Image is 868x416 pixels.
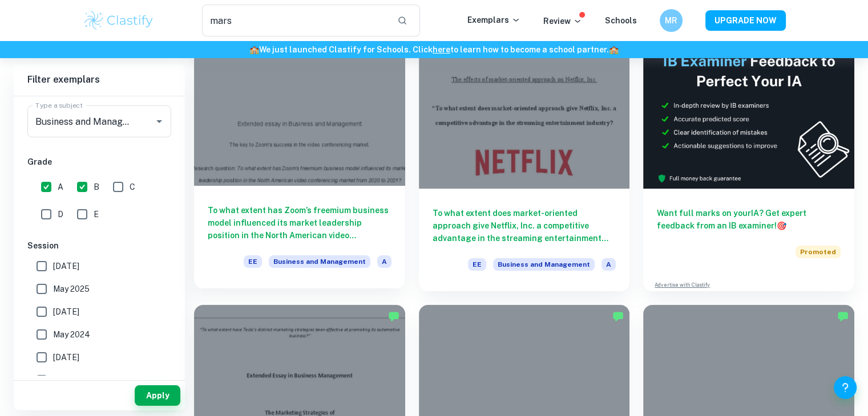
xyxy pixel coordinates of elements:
h6: MR [664,14,677,27]
h6: Grade [27,156,171,168]
h6: To what extent does market-oriented approach give Netflix, Inc. a competitive advantage in the st... [433,207,616,244]
span: E [94,208,99,221]
button: UPGRADE NOW [705,10,786,31]
span: 🏫 [609,45,619,54]
a: To what extent has Zoom’s freemium business model influenced its market leadership position in th... [194,31,405,291]
span: EE [468,258,486,271]
span: A [58,181,63,193]
span: [DATE] [53,351,79,364]
a: To what extent does market-oriented approach give Netflix, Inc. a competitive advantage in the st... [419,31,630,291]
span: Business and Management [269,255,370,268]
a: Want full marks on yourIA? Get expert feedback from an IB examiner!PromotedAdvertise with Clastify [643,31,854,291]
p: Exemplars [467,14,520,26]
label: Type a subject [35,100,83,110]
span: May 2025 [53,283,90,295]
img: Marked [837,311,849,322]
button: Apply [135,385,180,406]
span: C [130,181,135,193]
button: Help and Feedback [834,376,857,399]
span: D [58,208,63,221]
span: Promoted [796,246,841,258]
span: Business and Management [493,258,595,271]
img: Marked [388,311,399,322]
span: May 2024 [53,328,90,341]
span: 🎯 [777,221,786,230]
span: May 2023 [53,374,90,386]
button: MR [660,9,683,32]
input: Search for any exemplars... [202,5,389,36]
img: Clastify logo [83,9,155,32]
h6: Want full marks on your IA ? Get expert feedback from an IB examiner! [657,207,841,232]
span: A [601,258,616,271]
p: Review [543,15,582,27]
a: here [433,45,450,54]
img: Thumbnail [643,31,854,189]
span: 🏫 [249,45,259,54]
img: Marked [612,311,624,322]
h6: We just launched Clastify for Schools. Click to learn how to become a school partner. [2,43,866,56]
span: A [377,255,391,268]
a: Advertise with Clastify [655,281,710,289]
span: B [94,181,99,193]
h6: Session [27,239,171,252]
span: EE [244,255,262,268]
button: Open [151,113,167,129]
span: [DATE] [53,305,79,318]
a: Schools [605,16,637,25]
h6: Filter exemplars [14,64,185,96]
span: [DATE] [53,260,79,272]
h6: To what extent has Zoom’s freemium business model influenced its market leadership position in th... [208,204,391,242]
